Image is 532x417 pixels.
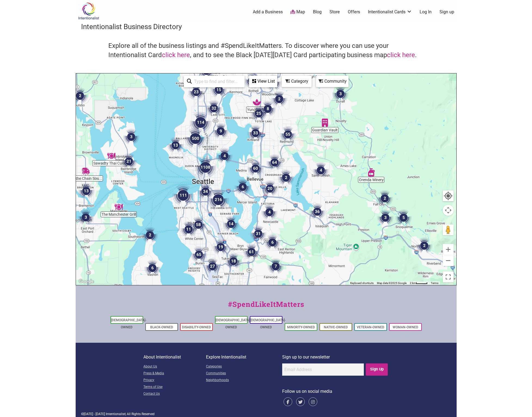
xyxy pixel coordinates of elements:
div: 2 [142,227,158,243]
p: About Intentionalist [143,354,206,361]
div: 111 [172,184,194,206]
span: [DATE] - [DATE] [84,412,105,416]
input: Type to find and filter... [192,76,241,87]
div: 14 [223,216,239,232]
a: Categories [206,363,282,370]
div: 19 [213,239,229,255]
div: Category [282,76,311,87]
div: 2 [278,169,294,186]
img: Google [77,278,95,285]
div: 6 [144,260,161,276]
div: 27 [204,258,221,274]
div: 2 [72,88,88,104]
div: Filter by category [282,76,312,87]
p: Explore Intentionalist [206,354,282,361]
div: 9 [213,123,229,139]
span: Intentionalist [106,412,125,416]
div: 3 [78,209,94,226]
button: Map camera controls [443,205,454,216]
a: Terms of Use [143,384,206,391]
div: 23 [188,84,204,100]
a: Privacy [143,377,206,384]
a: [DEMOGRAPHIC_DATA]-Owned [250,318,286,329]
button: Toggle fullscreen view [442,271,454,283]
a: About Us [143,363,206,370]
div: 2 [377,190,393,206]
div: 55 [280,126,296,143]
p: Follow us on social media [282,388,389,395]
div: Type to search and filter [184,76,245,87]
div: 21 [121,153,137,169]
div: 3 [332,86,349,102]
a: Intentionalist Cards [368,9,412,15]
div: 2 [416,237,432,254]
div: 3 [123,129,139,145]
h4: Explore all of the business listings and #SpendLikeItMatters. To discover where you can use your ... [108,41,424,60]
div: 32 [206,100,222,116]
a: Minority-Owned [287,325,315,329]
div: © | All Rights Reserved [81,412,451,416]
a: Map [290,9,305,15]
span: Map data ©2025 Google [377,282,407,285]
a: Sign up [439,9,454,15]
p: Sign up to our newsletter [282,354,389,361]
div: 33 [247,125,264,141]
div: 15 [211,82,227,98]
div: 1108 [195,156,216,178]
h3: Intentionalist Business Directory [81,22,451,32]
div: 500 [184,128,206,149]
a: Veteran-Owned [357,325,384,329]
button: Drag Pegman onto the map to open Street View [443,224,454,235]
button: Zoom in [443,244,454,255]
a: Contact Us [143,391,206,397]
div: 13 [78,183,94,199]
button: Zoom out [443,255,454,266]
div: Orenda Winery [367,168,375,177]
a: Open this area in Google Maps (opens a new window) [77,278,95,285]
div: 11 [180,221,197,237]
div: 31 [250,226,266,242]
input: Email Address [282,363,364,376]
a: [DEMOGRAPHIC_DATA]-Owned [216,318,251,329]
div: 6 [235,179,251,195]
a: Log In [420,9,432,15]
div: Filter by Community [316,76,349,87]
a: Terms (opens in new tab) [431,282,438,285]
div: 22 [265,75,282,91]
a: click here [387,51,415,59]
input: Sign Up [366,363,388,376]
div: 13 [167,137,184,153]
a: Disability-Owned [182,325,211,329]
a: Black-Owned [150,325,173,329]
div: Community [316,76,348,87]
div: 5 [395,209,412,226]
div: 114 [190,112,211,133]
div: 4 [261,204,278,220]
a: Communities [206,370,282,377]
div: 64 [266,154,283,171]
a: Woman-Owned [393,325,418,329]
div: 7 [267,258,284,274]
a: Neighborhoods [206,377,282,384]
div: 3 [377,209,393,226]
a: Add a Business [253,9,283,15]
img: Intentionalist [76,2,102,20]
div: 36 [309,203,325,220]
div: Yungfreckle [253,98,261,106]
div: 58 [190,217,207,233]
a: Press & Media [143,370,206,377]
a: click here [162,51,190,59]
div: Guardian Vault [321,119,329,127]
div: 18 [225,253,242,269]
button: Your Location [443,190,454,201]
div: 4 [313,162,329,178]
a: [DEMOGRAPHIC_DATA]-Owned [111,318,146,329]
a: Native-Owned [324,325,348,329]
div: 61 [243,244,260,260]
a: Blog [313,9,322,15]
div: 4 [216,148,233,164]
div: Sawadty Thai Cuisine [107,152,115,160]
button: Keyboard shortcuts [350,281,374,285]
div: 34 [197,183,214,200]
